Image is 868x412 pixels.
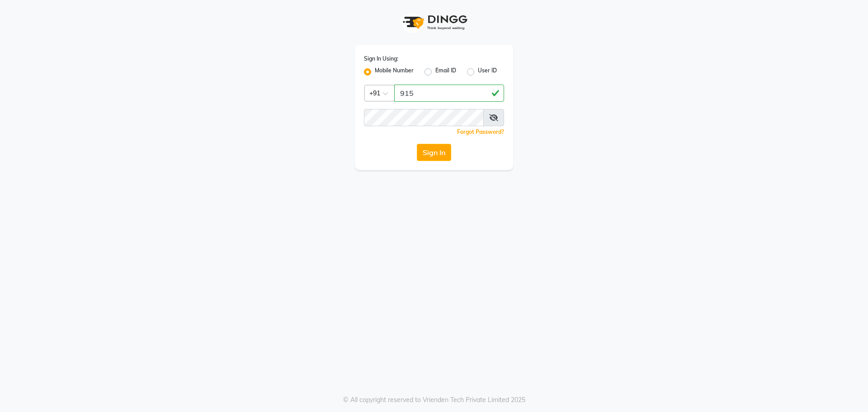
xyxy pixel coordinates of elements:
input: Username [364,109,484,126]
label: Sign In Using: [364,55,398,63]
button: Sign In [417,144,451,161]
input: Username [394,85,504,102]
img: logo1.svg [398,9,470,36]
a: Forgot Password? [457,128,504,135]
label: Mobile Number [375,66,414,77]
label: Email ID [435,66,456,77]
label: User ID [478,66,497,77]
